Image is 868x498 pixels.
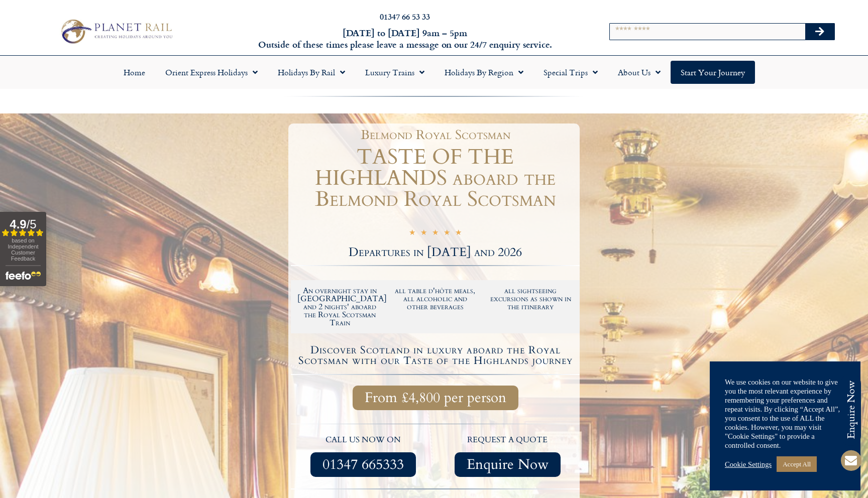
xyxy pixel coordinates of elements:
[671,61,755,84] a: Start your Journey
[291,147,580,210] h1: TASTE OF THE HIGHLANDS aboard the Belmond Royal Scotsman
[155,61,268,84] a: Orient Express Holidays
[268,61,355,84] a: Holidays by Rail
[296,129,575,142] h1: Belmond Royal Scotsman
[488,287,573,311] h2: all sightseeing excursions as shown in the itinerary
[296,434,430,447] p: call us now on
[725,460,772,469] a: Cookie Settings
[441,434,575,447] p: request a quote
[608,61,671,84] a: About Us
[310,452,416,477] a: 01347 665333
[455,228,462,239] i: ☆
[380,11,430,22] a: 01347 66 53 33
[725,378,845,450] div: We use cookies on our website to give you the most relevant experience by remembering your prefer...
[409,228,415,239] i: ☆
[409,226,462,239] div: 5/5
[292,345,578,366] h4: Discover Scotland in luxury aboard the Royal Scotsman with our Taste of the Highlands journey
[234,27,576,51] h6: [DATE] to [DATE] 9am – 5pm Outside of these times please leave a message on our 24/7 enquiry serv...
[353,386,518,410] a: From £4,800 per person
[56,17,175,46] img: Planet Rail Train Holidays Logo
[455,452,561,477] a: Enquire Now
[5,61,863,84] nav: Menu
[805,24,834,40] button: Search
[297,287,383,327] h2: An overnight stay in [GEOGRAPHIC_DATA] and 2 nights' aboard the Royal Scotsman Train
[114,61,155,84] a: Home
[420,228,427,239] i: ☆
[777,456,817,472] a: Accept All
[432,228,439,239] i: ☆
[291,246,580,259] h2: Departures in [DATE] and 2026
[322,458,404,471] span: 01347 665333
[365,392,506,404] span: From £4,800 per person
[355,61,435,84] a: Luxury Trains
[393,287,478,311] h2: all table d'hôte meals, all alcoholic and other beverages
[444,228,450,239] i: ☆
[467,458,549,471] span: Enquire Now
[533,61,608,84] a: Special Trips
[435,61,533,84] a: Holidays by Region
